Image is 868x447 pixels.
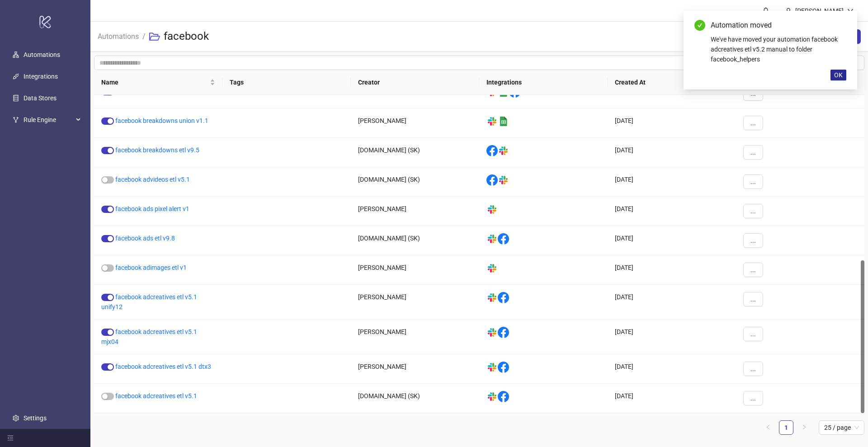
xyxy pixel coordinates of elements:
th: Creator [351,70,479,95]
span: left [765,424,771,430]
button: ... [743,174,763,189]
span: ... [750,296,756,303]
th: Name [94,70,222,95]
a: facebook breakdowns union v1.1 [115,117,208,124]
a: Automations [96,31,141,41]
div: [PERSON_NAME] [351,354,479,384]
a: Automations [24,51,60,58]
a: facebook adcreatives etl v5.1 mjx04 [101,328,197,345]
div: We've have moved your automation facebook adcreatives etl v5.2 manual to folder facebook_helpers [711,34,846,64]
span: ... [750,237,756,244]
div: [DATE] [608,320,736,354]
span: ... [750,178,756,185]
span: right [802,424,807,430]
span: menu-fold [7,435,14,441]
div: [DATE] [608,354,736,384]
span: check-circle [694,20,705,31]
button: ... [743,327,763,341]
a: facebook adimages etl v1 [115,264,187,271]
div: [DATE] [608,255,736,285]
a: facebook breakdowns etl v9.5 [115,146,199,154]
span: folder-open [149,31,160,42]
div: [DATE] [608,108,736,138]
div: [DOMAIN_NAME] (SK) [351,226,479,255]
button: ... [743,362,763,376]
span: ... [750,330,756,338]
div: [PERSON_NAME] [351,108,479,138]
span: ... [750,365,756,372]
a: 1 [779,421,793,434]
span: ... [750,119,756,127]
span: ... [750,266,756,273]
span: Name [101,77,208,87]
div: [DOMAIN_NAME] (SK) [351,384,479,413]
a: facebook adcreatives etl v5.1 unify12 [101,293,197,311]
span: Created At [615,77,722,87]
span: ... [750,207,756,215]
div: [PERSON_NAME] [351,320,479,354]
div: Page Size [819,420,864,435]
li: 1 [779,420,793,435]
div: [DATE] [608,197,736,226]
button: ... [743,391,763,405]
button: ... [743,292,763,306]
a: Close [836,20,846,30]
div: [DATE] [608,384,736,413]
a: facebook ads pixel alert v1 [115,205,189,212]
a: facebook ads etl v9.8 [115,235,175,242]
div: Automation moved [711,20,846,31]
button: right [797,420,811,435]
button: ... [743,263,763,277]
button: ... [743,116,763,130]
button: ... [743,204,763,218]
span: bell [763,7,769,14]
div: [PERSON_NAME] [351,197,479,226]
li: Next Page [797,420,811,435]
th: Integrations [479,70,608,95]
a: facebook advideos etl v5.1 [115,176,190,183]
div: [DOMAIN_NAME] (SK) [351,167,479,197]
button: left [761,420,775,435]
div: [PERSON_NAME] [351,285,479,320]
span: 25 / page [824,421,859,434]
span: OK [834,71,843,79]
div: [DATE] [608,167,736,197]
span: down [847,8,854,14]
div: [PERSON_NAME] [792,6,847,16]
span: user [785,8,792,14]
span: fork [13,117,19,123]
button: ... [743,233,763,248]
button: OK [830,70,846,80]
span: ... [750,395,756,402]
a: facebook adcreatives etl v5.1 [115,392,197,400]
div: [DATE] [608,226,736,255]
h3: facebook [164,29,209,44]
a: Settings [24,414,47,422]
div: [DOMAIN_NAME] (SK) [351,138,479,167]
th: Created At [608,70,736,95]
span: Rule Engine [24,111,73,129]
a: facebook adcreatives etl v5.1 dtx3 [115,363,211,370]
th: Tags [222,70,351,95]
li: / [142,22,146,51]
span: ... [750,149,756,156]
div: [DATE] [608,138,736,167]
li: Previous Page [761,420,775,435]
a: Data Stores [24,94,57,102]
div: [PERSON_NAME] [351,255,479,285]
button: ... [743,145,763,160]
a: Integrations [24,73,58,80]
div: [DATE] [608,285,736,320]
